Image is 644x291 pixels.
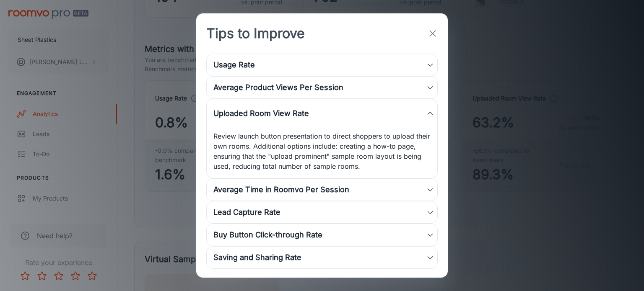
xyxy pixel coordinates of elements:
div: Buy Button Click-through Rate [213,229,426,241]
div: Usage Rate [207,54,437,76]
div: Saving and Sharing Rate [213,252,426,263]
div: Saving and Sharing Rate [207,247,437,268]
div: Lead Capture Rate [207,201,437,223]
div: Average Time in Roomvo Per Session [213,184,426,196]
div: Uploaded Room View Rate [213,108,426,119]
h2: Tips to Improve [196,13,315,54]
div: Average Time in Roomvo Per Session [207,179,437,201]
p: Review launch button presentation to direct shoppers to upload their own rooms. Additional option... [213,131,431,171]
div: Buy Button Click-through Rate [207,224,437,246]
div: Average Product Views Per Session [213,82,426,93]
div: Usage Rate [213,59,426,71]
div: Uploaded Room View Rate [207,99,437,128]
div: Lead Capture Rate [213,206,426,218]
div: Average Product Views Per Session [207,77,437,98]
